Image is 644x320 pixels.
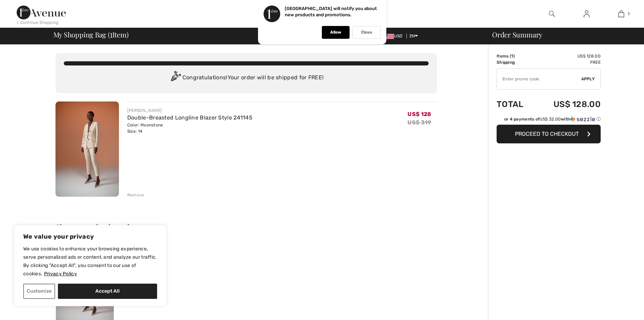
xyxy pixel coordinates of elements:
[604,10,638,18] a: 1
[285,6,377,17] p: [GEOGRAPHIC_DATA] will notify you about new products and promotions.
[127,122,252,134] div: Color: Moonstone Size: 14
[578,10,595,18] a: Sign In
[497,53,534,59] td: Items ( )
[515,131,579,137] span: Proceed to Checkout
[55,101,119,197] img: Double-Breasted Longline Blazer Style 241145
[361,30,372,35] p: Close
[534,59,601,65] td: Free
[64,71,429,85] div: Congratulations! Your order will be shipped for FREE!
[58,284,157,299] button: Accept All
[17,6,66,19] img: 1ère Avenue
[407,119,431,126] s: US$ 319
[55,223,437,231] h2: Shoppers also bought
[504,116,601,122] div: or 4 payments of with
[44,270,77,277] a: Privacy Policy
[23,284,55,299] button: Customize
[484,31,640,38] div: Order Summary
[618,10,624,18] img: My Bag
[330,30,341,35] p: Allow
[110,29,112,38] span: 1
[17,19,59,26] div: < Continue Shopping
[23,245,157,278] p: We use cookies to enhance your browsing experience, serve personalized ads or content, and analyz...
[549,10,555,18] img: search the website
[23,232,157,241] p: We value your privacy
[497,59,534,65] td: Shipping
[534,92,601,116] td: US$ 128.00
[127,192,144,198] div: Remove
[169,71,182,85] img: Congratulation2.svg
[570,116,595,122] img: Sezzle
[534,53,601,59] td: US$ 128.00
[497,69,581,89] input: Promo code
[407,111,431,117] span: US$ 128
[127,107,252,114] div: [PERSON_NAME]
[497,92,534,116] td: Total
[497,116,601,125] div: or 4 payments ofUS$ 32.00withSezzle Click to learn more about Sezzle
[581,76,595,82] span: Apply
[383,34,394,39] img: US Dollar
[14,225,166,306] div: We value your privacy
[584,10,590,18] img: My Info
[628,11,629,17] span: 1
[497,125,601,143] button: Proceed to Checkout
[127,114,252,121] a: Double-Breasted Longline Blazer Style 241145
[53,31,129,38] span: My Shopping Bag ( Item)
[383,34,405,38] span: USD
[511,54,513,59] span: 1
[540,117,561,122] span: US$ 32.00
[410,34,418,38] span: EN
